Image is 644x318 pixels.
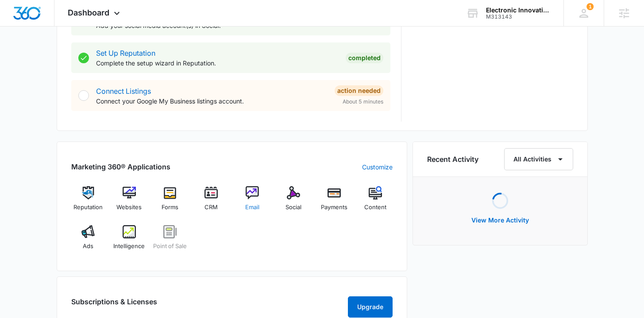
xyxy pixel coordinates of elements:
[113,242,145,251] span: Intelligence
[71,296,157,314] h2: Subscriptions & Licenses
[116,203,142,212] span: Websites
[335,85,383,96] div: Action Needed
[71,225,105,257] a: Ads
[362,162,393,172] a: Customize
[348,296,393,318] button: Upgrade
[112,225,146,257] a: Intelligence
[586,3,594,10] span: 1
[427,154,478,165] h6: Recent Activity
[153,242,187,251] span: Point of Sale
[317,186,351,218] a: Payments
[71,186,105,218] a: Reputation
[486,14,551,20] div: account id
[96,49,155,57] a: Set Up Reputation
[486,7,551,14] div: account name
[153,186,187,218] a: Forms
[96,96,328,106] p: Connect your Google My Business listings account.
[204,203,218,212] span: CRM
[586,3,594,10] div: notifications count
[73,203,103,212] span: Reputation
[359,186,393,218] a: Content
[463,210,538,231] button: View More Activity
[364,203,386,212] span: Content
[346,53,383,63] div: Completed
[235,186,270,218] a: Email
[285,203,301,212] span: Social
[321,203,347,212] span: Payments
[276,186,310,218] a: Social
[68,8,109,17] span: Dashboard
[96,87,151,96] a: Connect Listings
[162,203,178,212] span: Forms
[245,203,259,212] span: Email
[194,186,228,218] a: CRM
[153,225,187,257] a: Point of Sale
[112,186,146,218] a: Websites
[71,161,170,172] h2: Marketing 360® Applications
[504,148,573,170] button: All Activities
[343,98,383,106] span: About 5 minutes
[96,58,339,68] p: Complete the setup wizard in Reputation.
[83,242,93,251] span: Ads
